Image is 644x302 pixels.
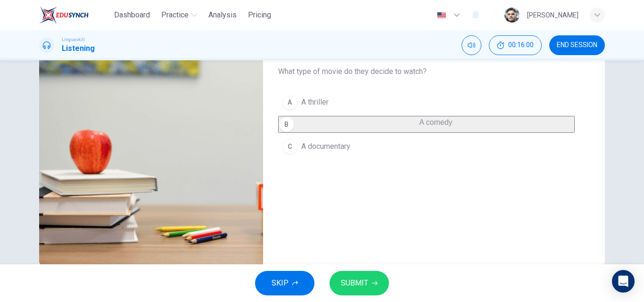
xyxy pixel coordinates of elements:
[278,90,575,114] button: AA thriller
[161,9,189,21] span: Practice
[278,135,575,158] button: CA documentary
[489,35,542,55] button: 00:16:00
[612,270,635,293] div: Open Intercom Messenger
[278,66,575,77] span: What type of movie do they decide to watch?
[419,118,452,126] span: A comedy
[504,8,520,23] img: Profile picture
[157,7,201,24] button: Practice
[62,36,85,43] span: Linguaskill
[208,9,237,21] span: Analysis
[110,7,154,24] button: Dashboard
[330,271,389,295] button: SUBMIT
[272,277,289,290] span: SKIP
[436,12,447,19] img: en
[39,36,263,265] img: Listen to this clip about a movie night.
[527,9,578,21] div: [PERSON_NAME]
[39,6,89,24] img: EduSynch logo
[278,116,575,133] button: BA comedy
[549,35,605,55] button: END SESSION
[248,9,271,21] span: Pricing
[462,35,481,55] div: Mute
[205,7,240,24] button: Analysis
[39,6,110,24] a: EduSynch logo
[282,139,297,154] div: C
[62,43,95,54] h1: Listening
[508,41,534,49] span: 00:16:00
[341,277,368,290] span: SUBMIT
[114,9,150,21] span: Dashboard
[282,95,297,110] div: A
[255,271,314,295] button: SKIP
[301,97,329,108] span: A thriller
[244,7,275,24] button: Pricing
[557,41,597,49] span: END SESSION
[489,35,542,55] div: Hide
[279,117,294,132] div: B
[301,141,350,152] span: A documentary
